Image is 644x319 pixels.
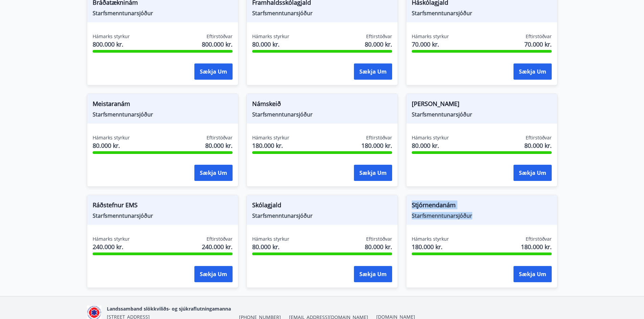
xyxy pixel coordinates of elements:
[207,33,233,40] span: Eftirstöðvar
[202,40,233,49] span: 800.000 kr.
[93,111,233,118] span: Starfsmenntunarsjóður
[207,134,233,141] span: Eftirstöðvar
[252,33,289,40] span: Hámarks styrkur
[93,236,130,242] span: Hámarks styrkur
[412,33,449,40] span: Hámarks styrkur
[366,236,392,242] span: Eftirstöðvar
[526,33,552,40] span: Eftirstöðvar
[412,99,552,111] span: [PERSON_NAME]
[361,141,392,150] span: 180.000 kr.
[524,141,552,150] span: 80.000 kr.
[252,141,289,150] span: 180.000 kr.
[252,236,289,242] span: Hámarks styrkur
[365,40,392,49] span: 80.000 kr.
[354,63,392,80] button: Sækja um
[194,63,233,80] button: Sækja um
[252,111,392,118] span: Starfsmenntunarsjóður
[412,201,552,212] span: Stjórnendanám
[205,141,233,150] span: 80.000 kr.
[207,236,233,242] span: Eftirstöðvar
[252,40,289,49] span: 80.000 kr.
[93,9,233,17] span: Starfsmenntunarsjóður
[366,134,392,141] span: Eftirstöðvar
[514,63,552,80] button: Sækja um
[354,165,392,181] button: Sækja um
[365,242,392,251] span: 80.000 kr.
[93,40,130,49] span: 800.000 kr.
[412,212,552,219] span: Starfsmenntunarsjóður
[252,201,392,212] span: Skólagjald
[514,165,552,181] button: Sækja um
[524,40,552,49] span: 70.000 kr.
[412,9,552,17] span: Starfsmenntunarsjóður
[252,99,392,111] span: Námskeið
[93,33,130,40] span: Hámarks styrkur
[202,242,233,251] span: 240.000 kr.
[93,141,130,150] span: 80.000 kr.
[514,266,552,282] button: Sækja um
[194,165,233,181] button: Sækja um
[93,242,130,251] span: 240.000 kr.
[354,266,392,282] button: Sækja um
[107,305,231,312] span: Landssamband slökkviliðs- og sjúkraflutningamanna
[93,201,233,212] span: Ráðstefnur EMS
[194,266,233,282] button: Sækja um
[412,236,449,242] span: Hámarks styrkur
[526,236,552,242] span: Eftirstöðvar
[93,99,233,111] span: Meistaranám
[93,212,233,219] span: Starfsmenntunarsjóður
[252,134,289,141] span: Hámarks styrkur
[412,111,552,118] span: Starfsmenntunarsjóður
[366,33,392,40] span: Eftirstöðvar
[93,134,130,141] span: Hámarks styrkur
[252,212,392,219] span: Starfsmenntunarsjóður
[412,141,449,150] span: 80.000 kr.
[252,9,392,17] span: Starfsmenntunarsjóður
[412,40,449,49] span: 70.000 kr.
[252,242,289,251] span: 80.000 kr.
[521,242,552,251] span: 180.000 kr.
[412,134,449,141] span: Hámarks styrkur
[412,242,449,251] span: 180.000 kr.
[526,134,552,141] span: Eftirstöðvar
